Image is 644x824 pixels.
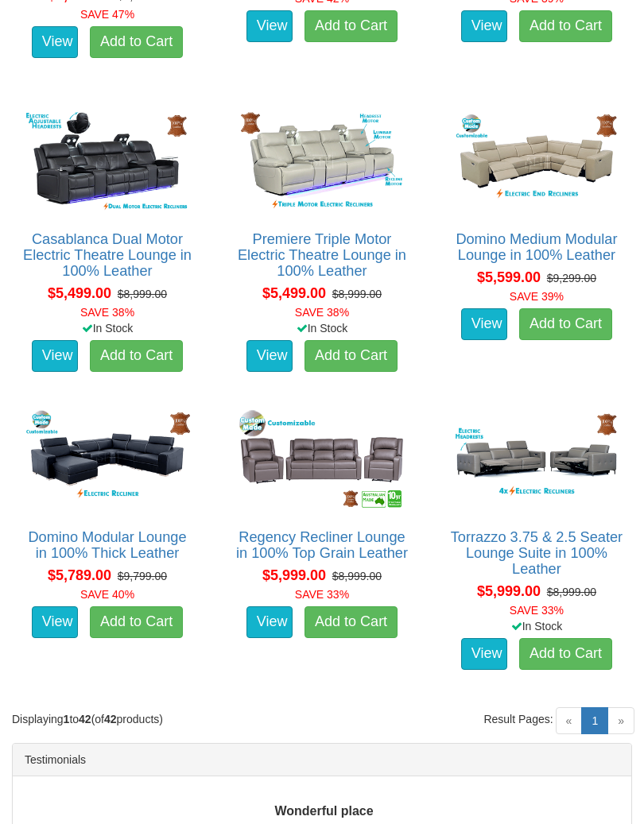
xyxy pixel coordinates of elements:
img: Torrazzo 3.75 & 2.5 Seater Lounge Suite in 100% Leather [450,406,623,513]
del: $8,999.00 [332,288,382,300]
a: View [246,340,293,372]
del: $9,299.00 [547,272,596,284]
img: Regency Recliner Lounge in 100% Top Grain Leather [235,406,409,513]
a: Casablanca Dual Motor Electric Theatre Lounge in 100% Leather [23,231,192,279]
span: $5,499.00 [48,285,111,301]
a: View [32,340,78,372]
div: In Stock [438,618,635,634]
img: Casablanca Dual Motor Electric Theatre Lounge in 100% Leather [21,108,194,215]
a: Add to Cart [305,340,398,372]
span: $5,999.00 [477,583,541,599]
a: Add to Cart [519,638,612,670]
font: SAVE 33% [295,588,349,601]
span: Result Pages: [483,711,553,727]
span: $5,789.00 [48,567,111,583]
del: $8,999.00 [547,586,596,598]
a: View [32,606,78,638]
a: Add to Cart [90,26,183,58]
img: Domino Modular Lounge in 100% Thick Leather [21,406,194,513]
a: Regency Recliner Lounge in 100% Top Grain Leather [236,529,408,561]
a: 1 [581,707,608,734]
a: View [461,638,507,670]
div: In Stock [9,320,206,336]
font: SAVE 38% [295,306,349,319]
a: Add to Cart [519,10,612,42]
font: SAVE 47% [80,8,134,21]
a: Domino Medium Modular Lounge in 100% Leather [456,231,617,263]
a: Domino Modular Lounge in 100% Thick Leather [28,529,186,561]
a: View [461,10,507,42]
span: $5,599.00 [477,269,541,285]
img: Premiere Triple Motor Electric Theatre Lounge in 100% Leather [235,108,409,215]
a: View [461,308,507,340]
a: Add to Cart [519,308,612,340]
font: SAVE 40% [80,588,134,601]
b: Wonderful place [274,804,373,818]
del: $8,999.00 [332,570,382,582]
div: In Stock [223,320,421,336]
div: Testimonials [13,744,631,776]
del: $9,799.00 [118,570,167,582]
a: Premiere Triple Motor Electric Theatre Lounge in 100% Leather [238,231,406,279]
img: Domino Medium Modular Lounge in 100% Leather [450,108,623,215]
a: Add to Cart [305,606,398,638]
strong: 42 [79,713,91,725]
a: Add to Cart [90,340,183,372]
span: $5,999.00 [262,567,326,583]
font: SAVE 33% [510,604,564,617]
font: SAVE 38% [80,306,134,319]
span: « [556,707,583,734]
a: Add to Cart [305,10,398,42]
strong: 42 [104,713,117,725]
a: View [32,26,78,58]
span: » [607,707,634,734]
strong: 1 [64,713,70,725]
a: View [246,10,293,42]
del: $8,999.00 [118,288,167,300]
span: $5,499.00 [262,285,326,301]
a: View [246,606,293,638]
a: Torrazzo 3.75 & 2.5 Seater Lounge Suite in 100% Leather [451,529,623,577]
a: Add to Cart [90,606,183,638]
font: SAVE 39% [510,290,564,303]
